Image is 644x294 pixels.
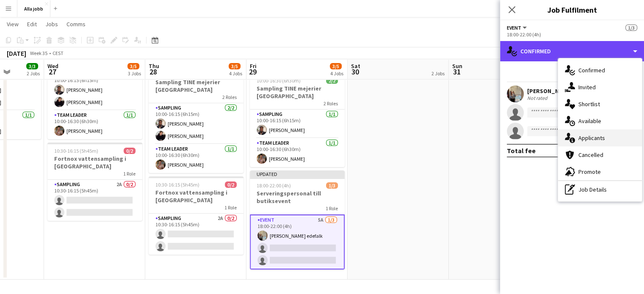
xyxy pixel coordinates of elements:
[558,146,642,163] div: Cancelled
[229,63,240,69] span: 3/5
[507,25,521,31] span: Event
[7,20,19,28] span: View
[24,19,40,30] a: Edit
[222,94,237,100] span: 2 Roles
[558,181,642,198] div: Job Details
[558,62,642,79] div: Confirmed
[47,180,142,221] app-card-role: Sampling2A0/210:30-16:15 (5h45m)
[625,25,637,31] span: 1/3
[47,69,142,110] app-card-role: Sampling2/210:00-16:15 (6h15m)[PERSON_NAME][PERSON_NAME]
[558,163,642,180] div: Promote
[558,96,642,113] div: Shortlist
[42,19,61,30] a: Jobs
[500,4,644,15] h3: Job Fulfilment
[149,62,159,70] span: Thu
[326,182,338,189] span: 1/3
[149,66,243,173] app-job-card: 10:00-16:30 (6h30m)3/3Sampling TINE mejerier [GEOGRAPHIC_DATA]2 RolesSampling2/210:00-16:15 (6h15...
[558,129,642,146] div: Applicants
[351,62,360,70] span: Sat
[452,62,462,70] span: Sun
[124,148,135,154] span: 0/2
[500,41,644,61] div: Confirmed
[257,182,291,189] span: 18:00-22:00 (4h)
[249,67,257,77] span: 29
[149,78,243,93] h3: Sampling TINE mejerier [GEOGRAPHIC_DATA]
[123,170,135,177] span: 1 Role
[63,19,89,30] a: Comms
[330,63,342,69] span: 3/5
[7,49,26,58] div: [DATE]
[45,20,58,28] span: Jobs
[323,100,338,107] span: 2 Roles
[350,67,360,77] span: 30
[47,155,142,170] h3: Fortnox vattensampling i [GEOGRAPHIC_DATA]
[250,170,345,177] div: Updated
[250,170,345,269] app-job-card: Updated18:00-22:00 (4h)1/3Serveringspersonal till butiksevent1 RoleEvent5A1/318:00-22:00 (4h)[PER...
[229,70,242,77] div: 4 Jobs
[47,62,58,70] span: Wed
[250,214,345,269] app-card-role: Event5A1/318:00-22:00 (4h)[PERSON_NAME] edefalk
[47,110,142,139] app-card-role: Team Leader1/110:00-16:30 (6h30m)[PERSON_NAME]
[149,214,243,255] app-card-role: Sampling2A0/210:30-16:15 (5h45m)
[527,87,595,95] div: [PERSON_NAME] edefalk
[326,77,338,84] span: 2/2
[155,181,199,188] span: 10:30-16:15 (5h45m)
[451,67,462,77] span: 31
[17,0,50,17] button: Alla jobb
[250,110,345,138] app-card-role: Sampling1/110:00-16:15 (6h15m)[PERSON_NAME]
[330,70,343,77] div: 4 Jobs
[3,19,22,30] a: View
[46,67,58,77] span: 27
[507,31,637,38] div: 18:00-22:00 (4h)
[127,63,139,69] span: 3/5
[257,77,301,84] span: 10:00-16:30 (6h30m)
[28,50,49,56] span: Week 35
[558,79,642,96] div: Invited
[250,190,345,205] h3: Serveringspersonal till butiksevent
[326,205,338,212] span: 1 Role
[27,70,40,77] div: 2 Jobs
[47,143,142,221] app-job-card: 10:30-16:15 (5h45m)0/2Fortnox vattensampling i [GEOGRAPHIC_DATA]1 RoleSampling2A0/210:30-16:15 (5...
[225,181,237,188] span: 0/2
[527,95,549,101] div: Not rated
[27,20,37,28] span: Edit
[250,138,345,167] app-card-role: Team Leader1/110:00-16:30 (6h30m)[PERSON_NAME]
[147,67,159,77] span: 28
[558,113,642,129] div: Available
[250,72,345,167] app-job-card: 10:00-16:30 (6h30m)2/2Sampling TINE mejerier [GEOGRAPHIC_DATA]2 RolesSampling1/110:00-16:15 (6h15...
[66,20,86,28] span: Comms
[26,63,38,69] span: 3/3
[507,146,536,155] div: Total fee
[149,189,243,204] h3: Fortnox vattensampling i [GEOGRAPHIC_DATA]
[54,148,98,154] span: 10:30-16:15 (5h45m)
[250,62,257,70] span: Fri
[250,85,345,100] h3: Sampling TINE mejerier [GEOGRAPHIC_DATA]
[224,204,237,211] span: 1 Role
[128,70,141,77] div: 3 Jobs
[431,70,445,77] div: 2 Jobs
[507,25,528,31] button: Event
[53,50,64,56] div: CEST
[149,144,243,173] app-card-role: Team Leader1/110:00-16:30 (6h30m)[PERSON_NAME]
[149,176,243,255] app-job-card: 10:30-16:15 (5h45m)0/2Fortnox vattensampling i [GEOGRAPHIC_DATA]1 RoleSampling2A0/210:30-16:15 (5...
[47,32,142,139] app-job-card: 10:00-16:30 (6h30m)3/3Sampling TINE mejerier [GEOGRAPHIC_DATA]2 RolesSampling2/210:00-16:15 (6h15...
[149,103,243,144] app-card-role: Sampling2/210:00-16:15 (6h15m)[PERSON_NAME][PERSON_NAME]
